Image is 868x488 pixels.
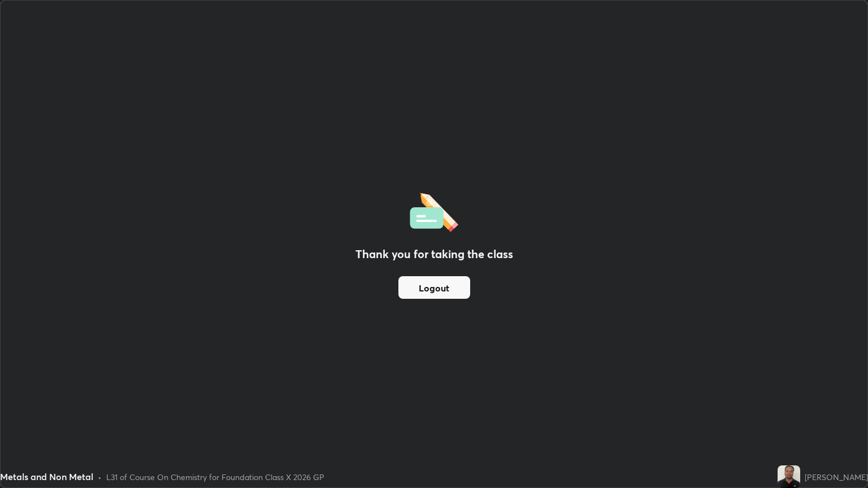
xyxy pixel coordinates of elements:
img: c449bc7577714875aafd9c306618b106.jpg [778,465,800,488]
h2: Thank you for taking the class [355,246,513,263]
div: • [98,471,102,483]
img: offlineFeedback.1438e8b3.svg [410,189,458,232]
div: [PERSON_NAME] [805,471,868,483]
div: L31 of Course On Chemistry for Foundation Class X 2026 GP [106,471,324,483]
button: Logout [398,276,470,299]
